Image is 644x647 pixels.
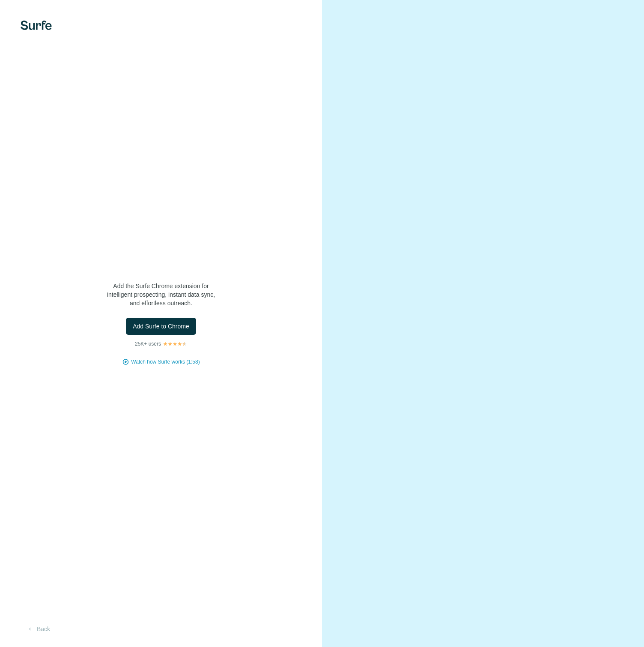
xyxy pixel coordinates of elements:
span: Add Surfe to Chrome [133,322,189,331]
button: Watch how Surfe works (1:58) [131,358,200,366]
img: Rating Stars [163,341,187,346]
p: Add the Surfe Chrome extension for intelligent prospecting, instant data sync, and effortless out... [75,282,247,307]
img: Surfe's logo [21,21,52,30]
h1: Let’s bring Surfe to your LinkedIn [75,241,247,275]
button: Add Surfe to Chrome [126,318,196,335]
button: Back [21,621,56,637]
p: 25K+ users [135,340,161,348]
